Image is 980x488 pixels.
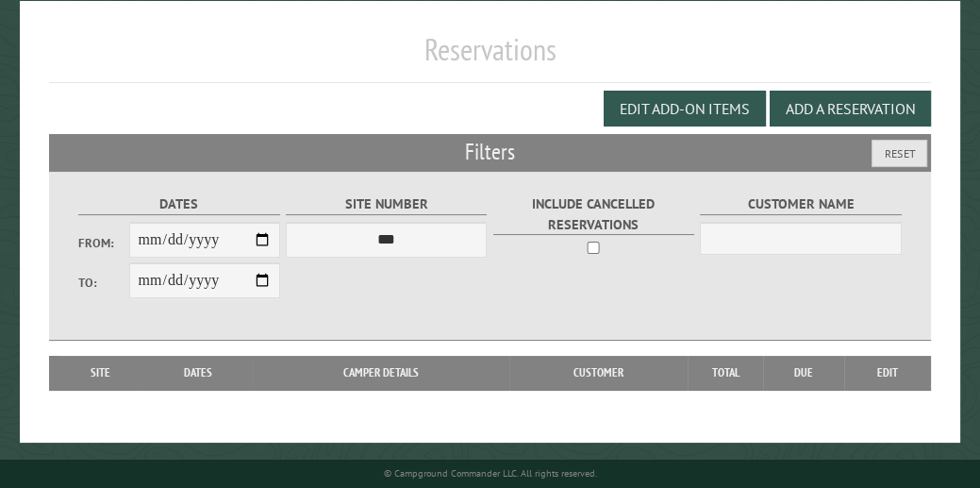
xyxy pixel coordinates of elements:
label: Dates [78,194,279,215]
th: Site [58,356,142,390]
label: To: [78,274,128,292]
label: Site Number [286,194,487,215]
th: Edit [844,356,931,390]
th: Due [763,356,844,390]
th: Total [688,356,763,390]
label: Include Cancelled Reservations [493,194,694,235]
label: From: [78,234,128,252]
button: Edit Add-on Items [604,91,766,126]
button: Add a Reservation [770,91,931,126]
button: Reset [872,140,927,167]
th: Customer [509,356,688,390]
th: Camper Details [253,356,509,390]
h1: Reservations [49,31,931,83]
h2: Filters [49,134,931,170]
label: Customer Name [700,194,901,215]
small: © Campground Commander LLC. All rights reserved. [384,467,597,480]
th: Dates [142,356,253,390]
